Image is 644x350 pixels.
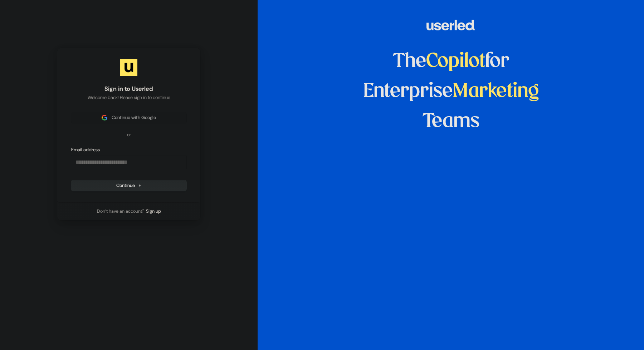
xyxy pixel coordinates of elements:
button: Continue [71,180,186,191]
h1: The for Enterprise Teams [339,46,563,137]
span: Continue [116,182,141,189]
span: Marketing [453,82,539,101]
span: Continue with Google [112,114,156,121]
h1: Sign in to Userled [71,85,186,93]
p: Welcome back! Please sign in to continue [71,94,186,101]
img: Sign in with Google [102,115,107,120]
button: Sign in with GoogleContinue with Google [71,112,186,123]
label: Email address [71,147,100,153]
p: or [127,132,131,138]
img: Userled [120,59,137,76]
span: Copilot [426,52,485,71]
a: Sign up [146,208,161,215]
span: Don’t have an account? [97,208,145,215]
